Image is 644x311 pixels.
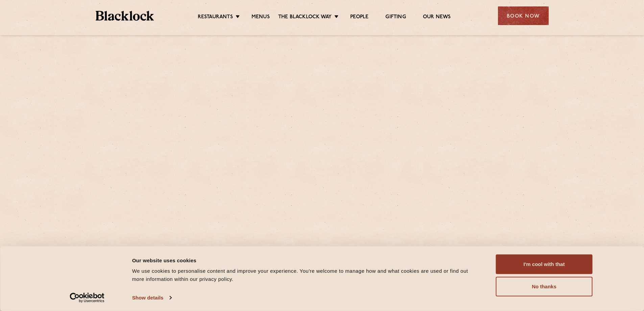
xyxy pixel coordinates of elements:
[132,256,481,264] div: Our website uses cookies
[96,11,154,21] img: BL_Textured_Logo-footer-cropped.svg
[57,293,117,303] a: Usercentrics Cookiebot - opens in a new window
[198,14,233,21] a: Restaurants
[252,14,270,21] a: Menus
[385,14,406,21] a: Gifting
[278,14,332,21] a: The Blacklock Way
[496,254,593,274] button: I'm cool with that
[350,14,368,21] a: People
[498,6,549,25] div: Book Now
[132,293,171,303] a: Show details
[496,277,593,296] button: No thanks
[132,267,481,283] div: We use cookies to personalise content and improve your experience. You're welcome to manage how a...
[423,14,451,21] a: Our News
